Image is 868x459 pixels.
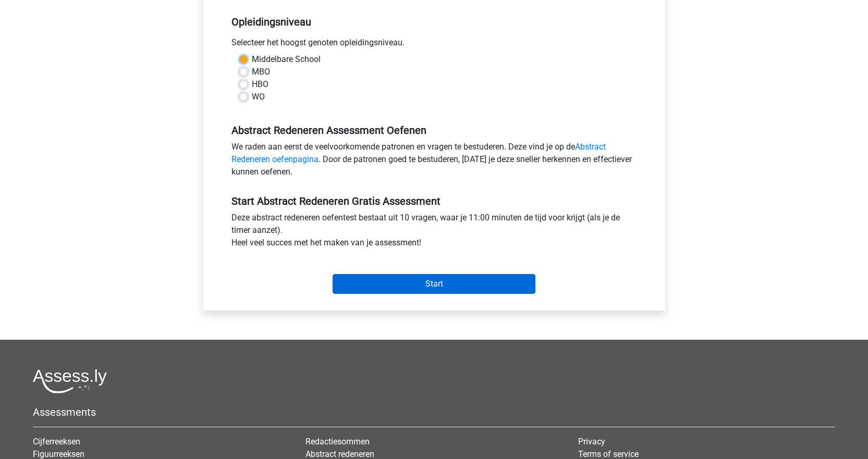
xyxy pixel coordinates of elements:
div: Selecteer het hoogst genoten opleidingsniveau. [224,36,645,53]
input: Start [333,274,535,294]
div: We raden aan eerst de veelvoorkomende patronen en vragen te bestuderen. Deze vind je op de . Door... [224,141,645,182]
label: Middelbare School [252,53,321,66]
label: HBO [252,78,268,91]
label: MBO [252,66,270,78]
a: Privacy [578,437,605,446]
img: Assessly logo [33,369,107,393]
a: Terms of service [578,449,639,459]
a: Abstract redeneren [305,449,374,459]
h5: Abstract Redeneren Assessment Oefenen [231,124,637,137]
a: Cijferreeksen [33,437,80,446]
h5: Opleidingsniveau [231,11,637,32]
label: WO [252,91,265,103]
a: Redactiesommen [305,437,370,446]
div: Deze abstract redeneren oefentest bestaat uit 10 vragen, waar je 11:00 minuten de tijd voor krijg... [224,212,645,253]
a: Figuurreeksen [33,449,84,459]
h5: Assessments [33,406,835,418]
h5: Start Abstract Redeneren Gratis Assessment [231,195,637,207]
